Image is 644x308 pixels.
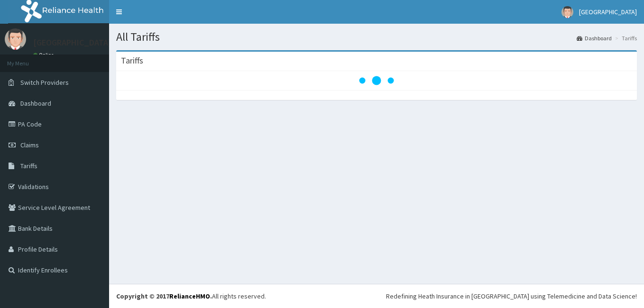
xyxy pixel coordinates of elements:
[386,291,637,301] div: Redefining Heath Insurance in [GEOGRAPHIC_DATA] using Telemedicine and Data Science!
[5,28,26,50] img: User Image
[20,162,37,170] span: Tariffs
[20,99,51,108] span: Dashboard
[116,292,212,300] strong: Copyright © 2017 .
[577,34,612,42] a: Dashboard
[613,34,637,42] li: Tariffs
[33,52,56,58] a: Online
[561,6,573,18] img: User Image
[121,56,143,65] h3: Tariffs
[20,78,69,87] span: Switch Providers
[33,38,111,47] p: [GEOGRAPHIC_DATA]
[109,284,644,308] footer: All rights reserved.
[358,62,396,100] svg: audio-loading
[169,292,210,300] a: RelianceHMO
[116,31,637,43] h1: All Tariffs
[579,8,637,16] span: [GEOGRAPHIC_DATA]
[20,141,39,149] span: Claims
